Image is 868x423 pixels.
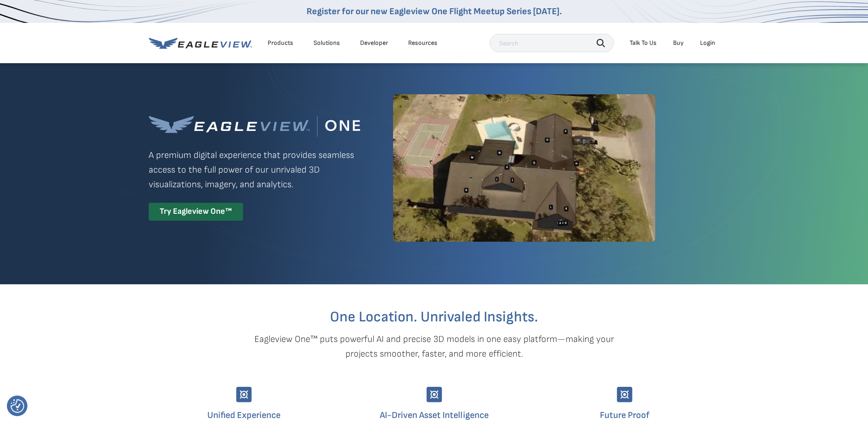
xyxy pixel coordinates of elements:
[617,387,632,402] img: Group-9744.svg
[673,39,684,47] a: Buy
[408,39,437,47] div: Resources
[149,115,360,137] img: Eagleview One™
[238,332,630,361] p: Eagleview One™ puts powerful AI and precise 3D models in one easy platform—making your projects s...
[149,203,243,221] div: Try Eagleview One™
[700,39,715,47] div: Login
[307,6,562,17] a: Register for our new Eagleview One Flight Meetup Series [DATE].
[149,148,360,192] p: A premium digital experience that provides seamless access to the full power of our unrivaled 3D ...
[156,310,713,325] h2: One Location. Unrivaled Insights.
[630,39,657,47] div: Talk To Us
[313,39,340,47] div: Solutions
[11,399,24,413] img: Revisit consent button
[11,399,24,413] button: Consent Preferences
[426,387,442,402] img: Group-9744.svg
[268,39,293,47] div: Products
[536,408,713,423] h4: Future Proof
[346,408,523,423] h4: AI-Driven Asset Intelligence
[490,34,614,52] input: Search
[156,408,332,423] h4: Unified Experience
[236,387,252,402] img: Group-9744.svg
[360,39,388,47] a: Developer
